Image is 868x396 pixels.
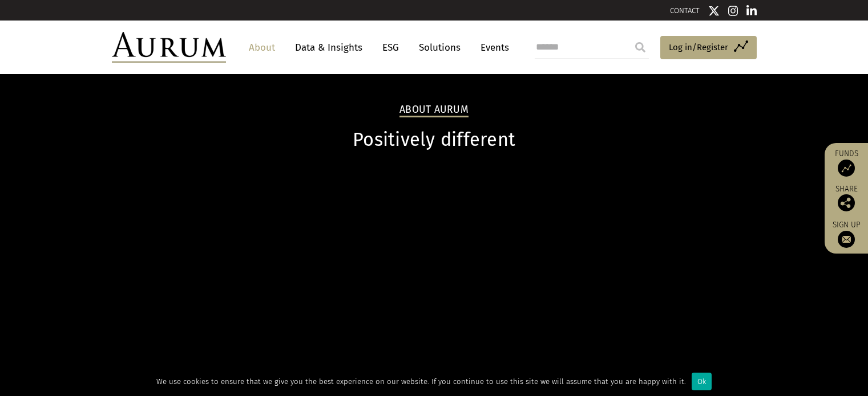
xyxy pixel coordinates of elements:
a: Events [475,37,509,58]
img: Aurum [112,32,226,63]
a: Log in/Register [660,36,757,60]
a: Solutions [413,37,466,58]
img: Access Funds [838,160,855,177]
a: ESG [377,37,405,58]
span: Log in/Register [669,40,728,54]
div: Share [830,185,862,211]
img: Instagram icon [728,5,738,17]
a: CONTACT [670,6,700,15]
input: Submit [629,36,652,59]
div: Ok [692,373,712,390]
a: Sign up [830,220,862,248]
a: Data & Insights [289,37,368,58]
img: Share this post [838,194,855,211]
img: Linkedin icon [746,5,757,17]
h1: Positively different [112,129,757,151]
a: Funds [830,149,862,177]
img: Twitter icon [708,5,720,17]
a: About [243,37,281,58]
h2: About Aurum [399,104,469,117]
img: Sign up to our newsletter [838,231,855,248]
